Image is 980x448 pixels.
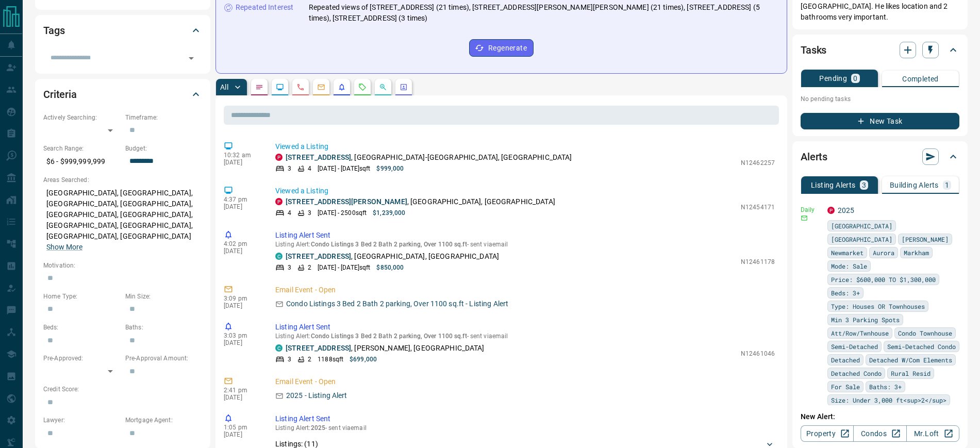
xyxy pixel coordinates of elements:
[318,263,370,272] p: [DATE] - [DATE] sqft
[827,207,835,214] div: property.ca
[338,83,346,91] svg: Listing Alerts
[275,141,775,152] p: Viewed a Listing
[286,390,347,401] p: 2025 - Listing Alert
[286,196,555,207] p: , [GEOGRAPHIC_DATA], [GEOGRAPHIC_DATA]
[275,230,775,241] p: Listing Alert Sent
[906,425,959,442] a: Mr.Loft
[275,376,775,387] p: Email Event - Open
[46,242,82,253] button: Show More
[831,368,882,378] span: Detached Condo
[945,181,949,189] p: 1
[862,181,866,189] p: 3
[43,416,120,425] p: Lawyer:
[308,263,311,272] p: 2
[296,83,305,91] svg: Calls
[275,413,775,424] p: Listing Alert Sent
[224,431,260,438] p: [DATE]
[224,394,260,401] p: [DATE]
[43,153,120,170] p: $6 - $999,999,999
[801,411,959,422] p: New Alert:
[838,206,855,214] a: 2025
[831,274,936,285] span: Price: $600,000 TO $1,300,000
[801,113,959,129] button: New Task
[831,221,892,231] span: [GEOGRAPHIC_DATA]
[224,295,260,302] p: 3:09 pm
[469,39,534,57] button: Regenerate
[853,75,857,82] p: 0
[904,247,929,258] span: Markham
[275,253,283,260] div: condos.ca
[801,425,854,442] a: Property
[831,288,860,298] span: Beds: 3+
[741,349,775,358] p: N12461046
[308,208,311,218] p: 3
[275,186,775,196] p: Viewed a Listing
[318,355,343,364] p: 1188 sqft
[286,197,407,206] a: [STREET_ADDRESS][PERSON_NAME]
[255,83,263,91] svg: Notes
[43,22,64,39] h2: Tags
[741,257,775,267] p: N12461178
[288,208,291,218] p: 4
[831,355,860,365] span: Detached
[286,252,351,260] a: [STREET_ADDRESS]
[308,164,311,173] p: 4
[741,158,775,168] p: N12462257
[286,153,351,161] a: [STREET_ADDRESS]
[224,332,260,339] p: 3:03 pm
[887,341,956,352] span: Semi-Detached Condo
[902,75,939,82] p: Completed
[869,381,902,392] span: Baths: 3+
[275,333,775,340] p: Listing Alert : - sent via email
[376,263,404,272] p: $850,000
[400,83,408,91] svg: Agent Actions
[125,144,202,153] p: Budget:
[224,152,260,159] p: 10:32 am
[801,214,808,222] svg: Email
[275,424,775,432] p: Listing Alert : - sent via email
[224,387,260,394] p: 2:41 pm
[224,247,260,255] p: [DATE]
[350,355,377,364] p: $699,000
[275,198,283,205] div: property.ca
[43,261,202,270] p: Motivation:
[224,424,260,431] p: 1:05 pm
[236,2,293,13] p: Repeated Interest
[224,240,260,247] p: 4:02 pm
[819,75,847,82] p: Pending
[275,285,775,295] p: Email Event - Open
[43,18,202,43] div: Tags
[831,328,889,338] span: Att/Row/Twnhouse
[286,343,485,354] p: , [PERSON_NAME], [GEOGRAPHIC_DATA]
[801,148,827,165] h2: Alerts
[288,263,291,272] p: 3
[43,144,120,153] p: Search Range:
[288,164,291,173] p: 3
[125,113,202,122] p: Timeframe:
[276,83,284,91] svg: Lead Browsing Activity
[224,203,260,210] p: [DATE]
[275,344,283,352] div: condos.ca
[890,181,939,189] p: Building Alerts
[801,38,959,62] div: Tasks
[43,292,120,301] p: Home Type:
[318,208,367,218] p: [DATE] - 2500 sqft
[125,292,202,301] p: Min Size:
[318,164,370,173] p: [DATE] - [DATE] sqft
[275,322,775,333] p: Listing Alert Sent
[311,241,467,248] span: Condo Listings 3 Bed 2 Bath 2 parking, Over 1100 sq.ft
[224,196,260,203] p: 4:37 pm
[741,203,775,212] p: N12454171
[873,247,894,258] span: Aurora
[43,175,202,185] p: Areas Searched:
[286,344,351,352] a: [STREET_ADDRESS]
[902,234,949,244] span: [PERSON_NAME]
[224,302,260,309] p: [DATE]
[224,159,260,166] p: [DATE]
[275,154,283,161] div: property.ca
[224,339,260,346] p: [DATE]
[317,83,325,91] svg: Emails
[831,395,946,405] span: Size: Under 3,000 ft<sup>2</sup>
[311,333,467,340] span: Condo Listings 3 Bed 2 Bath 2 parking, Over 1100 sq.ft
[831,341,878,352] span: Semi-Detached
